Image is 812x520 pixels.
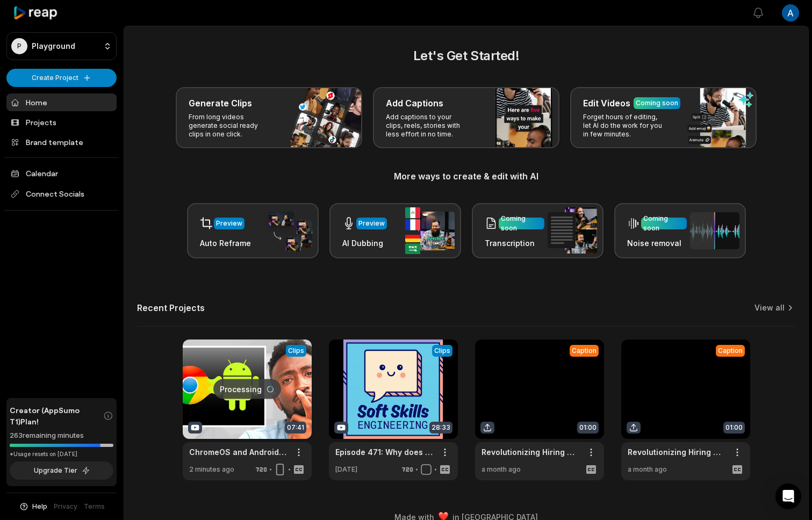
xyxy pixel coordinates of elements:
span: Help [32,502,47,511]
img: noise_removal.png [690,212,739,249]
h3: Edit Videos [583,97,630,110]
a: Projects [6,113,117,131]
h3: Add Captions [386,97,443,110]
div: Preview [358,219,385,228]
h3: AI Dubbing [342,237,387,249]
a: Brand template [6,133,117,151]
button: Create Project [6,69,117,87]
h3: Generate Clips [189,97,252,110]
div: Preview [216,219,242,228]
a: Episode 471: Why does my junior engineer do so little and I fell asleep in a Zoom meeting [335,446,434,458]
p: From long videos generate social ready clips in one click. [189,113,272,139]
p: Forget hours of editing, let AI do the work for you in few minutes. [583,113,666,139]
a: Revolutionizing Hiring with G2I [482,446,580,458]
div: Coming soon [636,98,678,108]
span: Creator (AppSumo T1) Plan! [10,405,103,427]
img: ai_dubbing.png [405,207,455,254]
h3: More ways to create & edit with AI [137,170,795,183]
h3: Auto Reframe [200,237,251,249]
div: Coming soon [501,214,542,233]
a: ChromeOS and Android are Merging? [189,446,288,458]
img: transcription.png [548,207,597,254]
p: Playground [32,41,75,51]
h2: Let's Get Started! [137,46,795,66]
span: Connect Socials [6,184,117,204]
a: Calendar [6,164,117,182]
div: Open Intercom Messenger [775,483,801,509]
div: 263 remaining minutes [10,430,113,441]
img: auto_reframe.png [263,210,312,252]
h3: Noise removal [627,237,687,249]
a: Terms [84,502,105,511]
button: Upgrade Tier [10,461,113,480]
a: Privacy [54,502,77,511]
a: Revolutionizing Hiring with G2I [628,446,727,458]
h2: Recent Projects [137,302,205,313]
div: Coming soon [643,214,685,233]
button: Help [19,502,47,511]
a: View all [754,302,785,313]
div: P [11,38,27,54]
div: *Usage resets on [DATE] [10,450,113,458]
p: Add captions to your clips, reels, stories with less effort in no time. [386,113,469,139]
a: Home [6,93,117,111]
h3: Transcription [485,237,544,249]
